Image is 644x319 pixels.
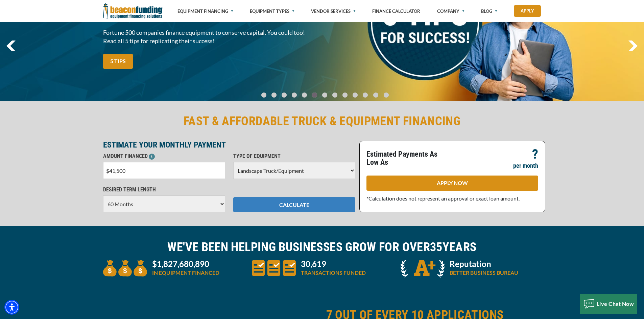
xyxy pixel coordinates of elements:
[513,162,538,170] p: per month
[300,92,308,98] a: Go To Slide 4
[597,300,634,307] span: Live Chat Now
[532,150,538,158] p: ?
[301,269,366,277] p: TRANSACTIONS FUNDED
[401,260,445,278] img: A + icon
[351,92,359,98] a: Go To Slide 9
[260,92,268,98] a: Go To Slide 0
[6,41,16,51] img: Left Navigator
[270,92,278,98] a: Go To Slide 1
[372,92,380,98] a: Go To Slide 11
[280,92,288,98] a: Go To Slide 2
[628,41,638,51] img: Right Navigator
[103,239,541,255] h2: WE'VE BEEN HELPING BUSINESSES GROW FOR OVER YEARS
[103,152,225,160] p: AMOUNT FINANCED
[103,113,541,129] h2: FAST & AFFORDABLE TRUCK & EQUIPMENT FINANCING
[341,92,349,98] a: Go To Slide 8
[4,300,19,315] div: Accessibility Menu
[331,92,339,98] a: Go To Slide 7
[450,269,518,277] p: BETTER BUSINESS BUREAU
[430,240,443,254] span: 35
[628,41,638,51] a: next
[450,260,518,268] p: Reputation
[310,92,318,98] a: Go To Slide 5
[103,260,147,276] img: three money bags to convey large amount of equipment financed
[290,92,298,98] a: Go To Slide 3
[152,269,219,277] p: IN EQUIPMENT FINANCED
[103,28,318,45] span: Fortune 500 companies finance equipment to conserve capital. You could too! Read all 5 tips for r...
[152,260,219,268] p: $1,827,680,890
[382,92,390,98] a: Go To Slide 12
[103,54,133,69] a: 5 TIPS
[361,92,369,98] a: Go To Slide 10
[103,141,355,149] p: ESTIMATE YOUR MONTHLY PAYMENT
[233,197,355,212] button: CALCULATE
[320,92,329,98] a: Go To Slide 6
[366,195,520,202] span: *Calculation does not represent an approval or exact loan amount.
[366,176,538,191] a: APPLY NOW
[6,41,16,51] a: previous
[514,5,541,17] a: Apply
[252,260,296,276] img: three document icons to convery large amount of transactions funded
[103,186,225,194] p: DESIRED TERM LENGTH
[366,150,448,166] p: Estimated Payments As Low As
[233,152,355,160] p: TYPE OF EQUIPMENT
[301,260,366,268] p: 30,619
[580,294,638,314] button: Live Chat Now
[103,162,225,179] input: $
